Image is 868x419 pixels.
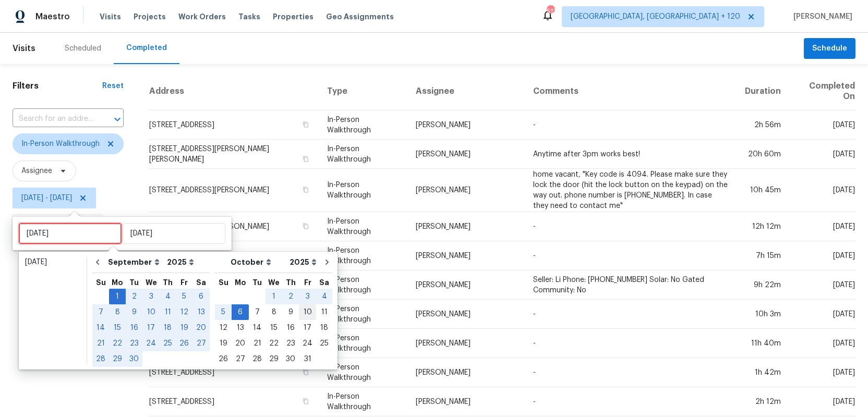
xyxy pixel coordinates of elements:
div: Tue Oct 14 2025 [249,320,266,336]
td: - [525,110,737,140]
div: Thu Sep 18 2025 [160,320,176,336]
td: [STREET_ADDRESS] [149,358,319,387]
button: Go to next month [319,252,335,273]
div: Thu Oct 02 2025 [282,289,299,304]
div: Thu Sep 11 2025 [160,304,176,320]
td: 20h 60m [737,140,789,169]
td: [PERSON_NAME] [407,140,525,169]
td: [DATE] [789,212,855,241]
td: [PERSON_NAME] [407,169,525,212]
span: Work Orders [178,11,226,22]
h1: Filters [13,81,102,91]
div: Wed Sep 10 2025 [142,304,160,320]
input: End date [123,223,225,244]
td: 7h 15m [737,241,789,270]
div: Sat Sep 20 2025 [192,320,210,336]
div: 6 [192,289,210,304]
td: - [525,358,737,387]
td: [PERSON_NAME] [407,329,525,358]
div: 30 [282,352,299,366]
div: Thu Oct 30 2025 [282,351,299,367]
div: 14 [249,321,266,335]
td: [DATE] [789,358,855,387]
div: 8 [109,305,126,319]
div: Sun Oct 12 2025 [215,320,232,336]
div: 8 [266,305,282,319]
td: Seller: Li Phone: [PHONE_NUMBER] Solar: No Gated Community: No [525,270,737,300]
td: [PERSON_NAME] [407,270,525,300]
ul: Date picker shortcuts [21,254,84,367]
abbr: Wednesday [268,279,280,286]
td: [PERSON_NAME] [407,110,525,140]
div: Wed Oct 01 2025 [266,289,282,304]
div: 11 [316,305,332,319]
div: Fri Oct 10 2025 [299,304,316,320]
button: Copy Address [301,251,310,260]
abbr: Thursday [163,279,173,286]
div: 16 [282,321,299,335]
div: 19 [215,336,232,351]
div: Wed Oct 08 2025 [266,304,282,320]
div: Mon Sep 08 2025 [109,304,126,320]
div: 29 [109,352,126,366]
abbr: Saturday [196,279,206,286]
td: 2h 12m [737,387,789,416]
div: 26 [215,352,232,366]
span: Geo Assignments [326,11,394,22]
td: - [525,300,737,329]
div: Tue Sep 16 2025 [126,320,142,336]
div: Thu Sep 04 2025 [160,289,176,304]
div: Fri Oct 31 2025 [299,351,316,367]
div: 1 [109,289,126,304]
td: 1h 42m [737,358,789,387]
div: 23 [282,336,299,351]
div: Reset [102,81,124,91]
td: [STREET_ADDRESS][PERSON_NAME][PERSON_NAME] [149,140,319,169]
td: - [525,387,737,416]
span: Projects [134,11,166,22]
td: - [525,241,737,270]
div: Tue Sep 09 2025 [126,304,142,320]
th: Completed On [789,72,855,110]
td: 11h 40m [737,329,789,358]
div: [DATE] [25,257,80,267]
div: 15 [109,321,126,335]
td: [DATE] [789,329,855,358]
input: Sat, Jan 01 [19,223,122,244]
td: [PERSON_NAME] [407,300,525,329]
div: Mon Oct 06 2025 [232,304,249,320]
div: Thu Oct 23 2025 [282,336,299,351]
div: Wed Oct 22 2025 [266,336,282,351]
div: Fri Sep 05 2025 [176,289,192,304]
abbr: Thursday [286,279,296,286]
th: Type [319,72,407,110]
div: Thu Sep 25 2025 [160,336,176,351]
td: 2h 56m [737,110,789,140]
div: Mon Sep 15 2025 [109,320,126,336]
td: In-Person Walkthrough [319,329,407,358]
select: Month [228,254,287,270]
input: Search for an address... [13,111,94,127]
td: [DATE] [789,110,855,140]
div: Wed Oct 29 2025 [266,351,282,367]
div: 30 [126,352,142,366]
div: 18 [160,321,176,335]
td: In-Person Walkthrough [319,212,407,241]
span: [GEOGRAPHIC_DATA], [GEOGRAPHIC_DATA] + 120 [571,11,740,22]
td: In-Person Walkthrough [319,270,407,300]
div: Sun Sep 28 2025 [92,351,109,367]
div: Sat Oct 11 2025 [316,304,332,320]
div: Sat Sep 06 2025 [192,289,210,304]
div: Fri Sep 26 2025 [176,336,192,351]
abbr: Tuesday [252,279,262,286]
td: [DATE] [789,241,855,270]
div: Sat Oct 18 2025 [316,320,332,336]
span: Visits [13,37,35,60]
td: [STREET_ADDRESS] [149,110,319,140]
div: Sat Sep 27 2025 [192,336,210,351]
div: 31 [299,352,316,366]
td: [STREET_ADDRESS][PERSON_NAME] [149,212,319,241]
div: 5 [176,289,192,304]
div: 1 [266,289,282,304]
td: 10h 3m [737,300,789,329]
